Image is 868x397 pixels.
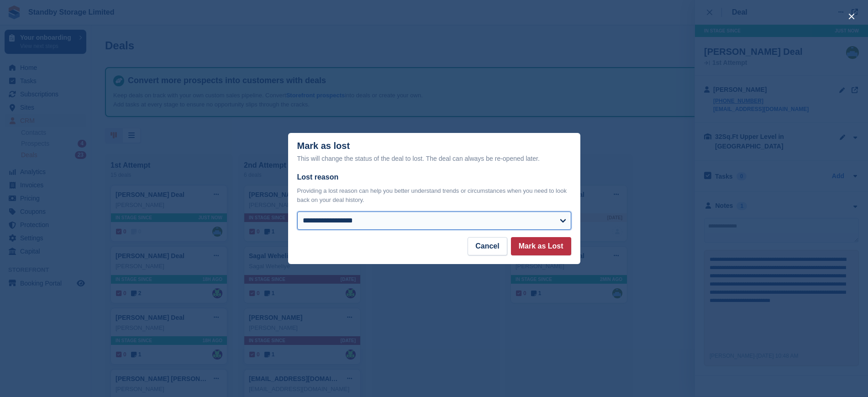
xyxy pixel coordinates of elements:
label: Lost reason [297,172,571,183]
button: Mark as Lost [511,237,571,255]
div: Mark as lost [297,141,571,164]
button: close [844,9,859,24]
button: Cancel [468,237,507,255]
p: Providing a lost reason can help you better understand trends or circumstances when you need to l... [297,186,571,204]
div: This will change the status of the deal to lost. The deal can always be re-opened later. [297,153,571,164]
